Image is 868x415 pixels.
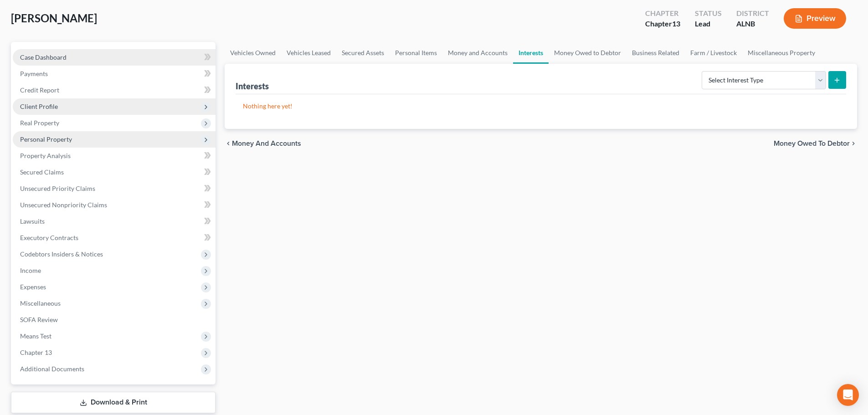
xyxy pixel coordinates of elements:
[236,81,269,92] div: Interests
[685,42,742,64] a: Farm / Livestock
[13,213,216,230] a: Lawsuits
[20,365,84,373] span: Additional Documents
[336,42,390,64] a: Secured Assets
[442,42,513,64] a: Money and Accounts
[20,348,52,356] span: Chapter 13
[11,392,216,413] a: Download & Print
[20,201,107,209] span: Unsecured Nonpriority Claims
[774,140,850,147] span: Money Owed to Debtor
[850,140,857,147] i: chevron_right
[281,42,336,64] a: Vehicles Leased
[225,140,301,147] button: chevron_left Money and Accounts
[20,102,58,110] span: Client Profile
[11,11,97,25] span: [PERSON_NAME]
[13,82,216,98] a: Credit Report
[784,8,846,29] button: Preview
[672,19,680,28] span: 13
[695,19,722,29] div: Lead
[390,42,442,64] a: Personal Items
[695,8,722,19] div: Status
[549,42,627,64] a: Money Owed to Debtor
[645,19,680,29] div: Chapter
[20,234,78,241] span: Executory Contracts
[13,312,216,328] a: SOFA Review
[627,42,685,64] a: Business Related
[736,19,769,29] div: ALNB
[20,119,59,127] span: Real Property
[13,197,216,213] a: Unsecured Nonpriority Claims
[742,42,821,64] a: Miscellaneous Property
[20,53,67,61] span: Case Dashboard
[13,164,216,180] a: Secured Claims
[20,184,95,192] span: Unsecured Priority Claims
[225,42,281,64] a: Vehicles Owned
[20,266,41,274] span: Income
[13,148,216,164] a: Property Analysis
[20,299,61,307] span: Miscellaneous
[20,217,45,225] span: Lawsuits
[20,152,71,159] span: Property Analysis
[20,86,59,94] span: Credit Report
[243,102,839,111] p: Nothing here yet!
[774,140,857,147] button: Money Owed to Debtor chevron_right
[645,8,680,19] div: Chapter
[13,180,216,197] a: Unsecured Priority Claims
[513,42,549,64] a: Interests
[20,250,103,258] span: Codebtors Insiders & Notices
[13,230,216,246] a: Executory Contracts
[20,283,46,291] span: Expenses
[20,332,51,340] span: Means Test
[20,70,48,77] span: Payments
[20,168,64,176] span: Secured Claims
[225,140,232,147] i: chevron_left
[13,66,216,82] a: Payments
[13,49,216,66] a: Case Dashboard
[20,316,58,323] span: SOFA Review
[20,135,72,143] span: Personal Property
[837,384,859,406] div: Open Intercom Messenger
[736,8,769,19] div: District
[232,140,301,147] span: Money and Accounts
